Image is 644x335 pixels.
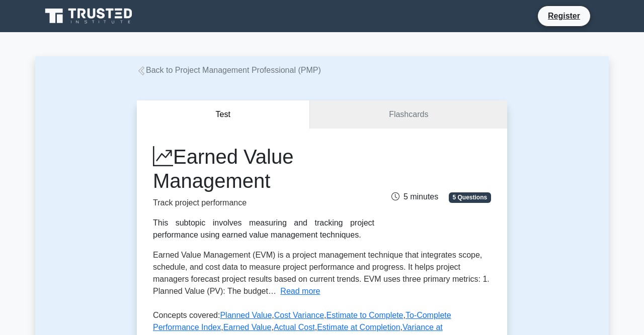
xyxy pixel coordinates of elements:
[153,197,374,209] p: Track project performance
[153,251,490,295] span: Earned Value Management (EVM) is a project management technique that integrates scope, schedule, ...
[137,66,321,74] a: Back to Project Management Professional (PMP)
[280,285,320,297] button: Read more
[274,323,315,331] a: Actual Cost
[391,192,438,201] span: 5 minutes
[137,100,310,129] button: Test
[310,100,507,129] a: Flashcards
[220,311,272,319] a: Planned Value
[223,323,272,331] a: Earned Value
[542,10,586,22] a: Register
[317,323,400,331] a: Estimate at Completion
[449,192,491,202] span: 5 Questions
[153,145,374,193] h1: Earned Value Management
[327,311,404,319] a: Estimate to Complete
[274,311,324,319] a: Cost Variance
[153,311,451,331] a: To-Complete Performance Index
[153,217,374,241] div: This subtopic involves measuring and tracking project performance using earned value management t...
